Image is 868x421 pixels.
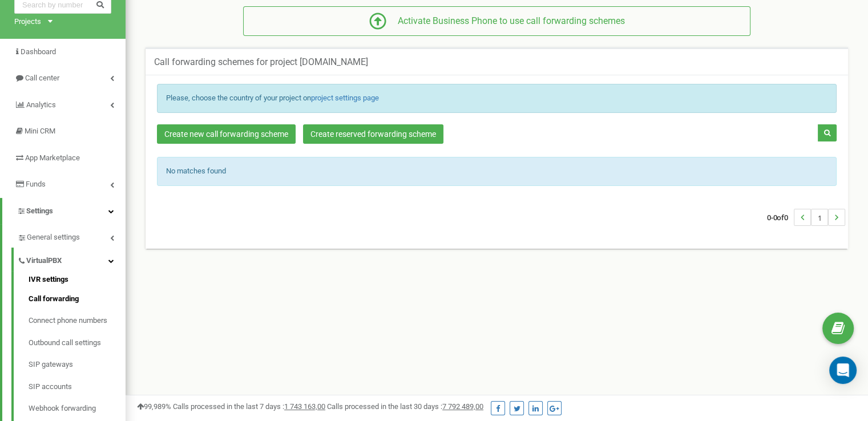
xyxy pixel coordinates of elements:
[29,310,126,332] a: Connect phone numbers
[386,15,625,28] div: Activate Business Phone to use call forwarding schemes
[2,198,126,225] a: Settings
[17,224,126,248] a: General settings
[26,100,56,109] span: Analytics
[26,256,62,266] span: VirtualPBX
[173,402,325,411] span: Calls processed in the last 7 days :
[29,376,126,398] a: SIP accounts
[29,332,126,354] a: Outbound call settings
[166,93,827,104] p: Please, choose the country of your project on
[29,354,126,376] a: SIP gateways
[777,212,784,222] span: of
[29,398,126,420] a: Webhook forwarding
[25,127,55,135] span: Mini CRM
[27,232,80,243] span: General settings
[25,153,80,162] span: App Marketplace
[25,74,59,82] span: Call center
[26,207,53,215] span: Settings
[157,124,296,144] a: Create new call forwarding scheme
[327,402,483,411] span: Calls processed in the last 30 days :
[303,124,443,144] a: Create reserved forwarding scheme
[14,17,41,27] div: Projects
[767,209,794,226] span: 0-0 0
[442,402,483,411] u: 7 792 489,00
[166,166,827,177] p: No matches found
[26,180,46,188] span: Funds
[17,248,126,271] a: VirtualPBX
[29,288,126,310] a: Call forwarding
[767,197,845,237] nav: ...
[29,274,126,288] a: IVR settings
[154,57,368,67] h5: Call forwarding schemes for project [DOMAIN_NAME]
[137,402,171,411] span: 99,989%
[21,47,56,56] span: Dashboard
[829,357,857,384] div: Open Intercom Messenger
[311,94,379,102] a: project settings page
[818,124,837,141] button: Search of forwarding scheme
[811,209,828,226] li: 1
[284,402,325,411] u: 1 743 163,00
